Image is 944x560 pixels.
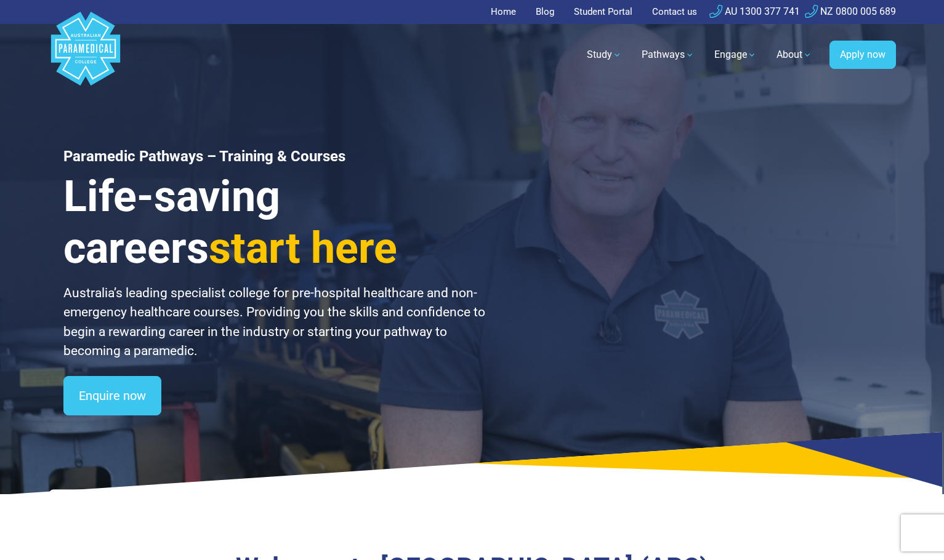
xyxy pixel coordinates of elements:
[707,38,764,72] a: Engage
[769,38,820,72] a: About
[634,38,702,72] a: Pathways
[829,41,896,69] a: Apply now
[63,170,487,274] h3: Life-saving careers
[49,24,123,86] a: Australian Paramedical College
[63,376,161,415] a: Enquire now
[209,223,397,273] span: start here
[805,6,896,17] a: NZ 0800 005 689
[709,6,800,17] a: AU 1300 377 741
[579,38,629,72] a: Study
[63,148,487,166] h1: Paramedic Pathways – Training & Courses
[63,284,487,361] p: Australia’s leading specialist college for pre-hospital healthcare and non-emergency healthcare c...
